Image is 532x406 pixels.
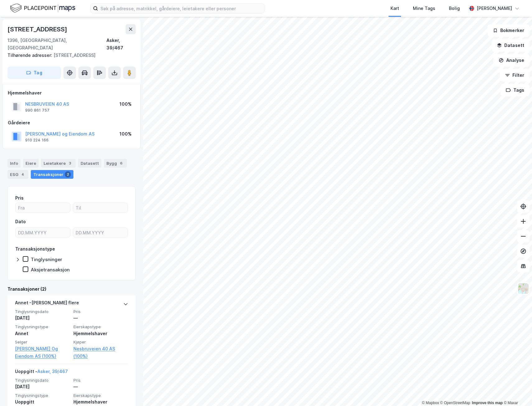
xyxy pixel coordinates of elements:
[65,171,71,178] div: 2
[15,245,55,253] div: Transaksjonstype
[7,285,136,293] div: Transaksjoner (2)
[15,330,70,337] div: Annet
[517,283,529,294] img: Z
[500,69,530,81] button: Filter
[16,228,70,237] input: DD.MM.YYYY
[15,383,70,390] div: [DATE]
[25,108,49,113] div: 990 861 757
[488,24,530,37] button: Bokmerker
[10,3,75,14] img: logo.f888ab2527a4732fd821a326f86c7f29.svg
[118,160,124,166] div: 6
[15,324,70,330] span: Tinglysningstype
[119,100,132,108] div: 100%
[73,228,128,237] input: DD.MM.YYYY
[37,369,68,374] a: Asker, 39/467
[78,159,101,168] div: Datasett
[413,5,435,12] div: Mine Tags
[73,324,128,330] span: Eierskapstype
[15,309,70,314] span: Tinglysningsdato
[7,24,68,34] div: [STREET_ADDRESS]
[73,398,128,406] div: Hjemmelshaver
[15,339,70,345] span: Selger
[98,4,264,13] input: Søk på adresse, matrikkel, gårdeiere, leietakere eller personer
[73,383,128,390] div: —
[7,53,54,58] span: Tilhørende adresser:
[8,119,135,127] div: Gårdeiere
[8,89,135,97] div: Hjemmelshaver
[7,170,28,179] div: ESG
[477,5,512,12] div: [PERSON_NAME]
[23,159,39,168] div: Eiere
[15,314,70,322] div: [DATE]
[422,401,439,405] a: Mapbox
[106,37,136,52] div: Asker, 39/467
[20,171,26,178] div: 4
[7,37,106,52] div: 1396, [GEOGRAPHIC_DATA], [GEOGRAPHIC_DATA]
[472,401,503,405] a: Improve this map
[73,393,128,398] span: Eierskapstype
[16,203,70,212] input: Fra
[390,5,399,12] div: Kart
[15,299,79,309] div: Annet - [PERSON_NAME] flere
[15,378,70,383] span: Tinglysningsdato
[493,54,530,67] button: Analyse
[73,203,128,212] input: Til
[41,159,76,168] div: Leietakere
[501,376,532,406] iframe: Chat Widget
[492,39,530,52] button: Datasett
[15,194,24,202] div: Pris
[15,218,26,225] div: Dato
[15,345,70,360] a: [PERSON_NAME] Og Eiendom AS (100%)
[67,160,73,166] div: 3
[7,52,131,59] div: [STREET_ADDRESS]
[31,267,70,273] div: Aksjetransaksjon
[25,138,49,143] div: 910 224 166
[73,345,128,360] a: Nesbruveien 40 AS (100%)
[73,330,128,337] div: Hjemmelshaver
[73,378,128,383] span: Pris
[501,84,530,96] button: Tags
[449,5,460,12] div: Bolig
[440,401,470,405] a: OpenStreetMap
[73,309,128,314] span: Pris
[15,398,70,406] div: Uoppgitt
[15,393,70,398] span: Tinglysningstype
[7,159,21,168] div: Info
[15,368,68,378] div: Uoppgitt -
[7,67,61,79] button: Tag
[73,314,128,322] div: —
[119,130,132,138] div: 100%
[31,256,62,262] div: Tinglysninger
[104,159,127,168] div: Bygg
[73,339,128,345] span: Kjøper
[31,170,73,179] div: Transaksjoner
